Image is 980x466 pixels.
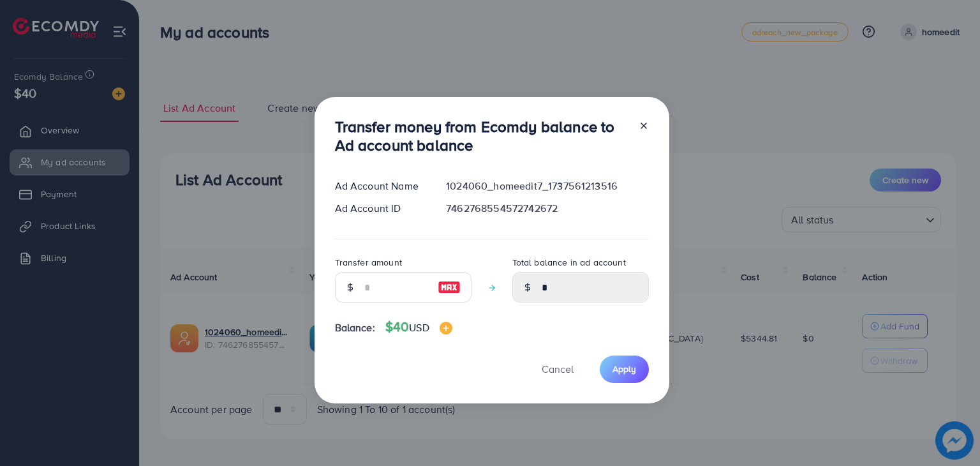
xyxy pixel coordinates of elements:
[335,117,628,154] h3: Transfer money from Ecomdy balance to Ad account balance
[600,356,649,383] button: Apply
[612,363,636,375] span: Apply
[542,362,574,376] span: Cancel
[440,322,452,334] img: image
[335,320,375,335] span: Balance:
[436,179,658,193] div: 1024060_homeedit7_1737561213516
[438,280,461,295] img: image
[526,356,590,383] button: Cancel
[409,320,429,334] span: USD
[325,179,436,193] div: Ad Account Name
[335,256,402,269] label: Transfer amount
[512,256,626,269] label: Total balance in ad account
[385,319,452,335] h4: $40
[325,201,436,216] div: Ad Account ID
[436,201,658,216] div: 7462768554572742672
